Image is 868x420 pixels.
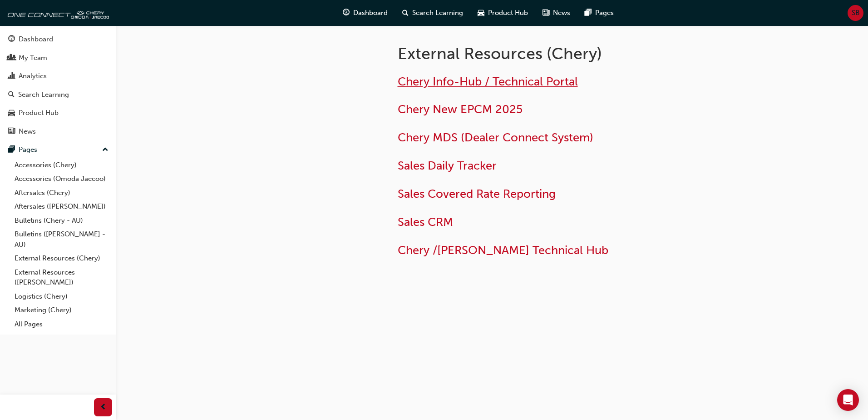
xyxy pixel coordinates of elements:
span: chart-icon [8,72,15,80]
span: Product Hub [488,8,528,18]
div: Search Learning [18,90,69,100]
span: guage-icon [343,7,350,19]
div: My Team [19,53,47,63]
a: Accessories (Omoda Jaecoo) [11,172,112,186]
img: oneconnect [5,4,109,22]
a: Bulletins (Chery - AU) [11,214,112,228]
a: Aftersales ([PERSON_NAME]) [11,200,112,214]
a: All Pages [11,317,112,331]
a: Logistics (Chery) [11,290,112,304]
div: News [19,126,36,137]
span: news-icon [8,128,15,136]
a: Aftersales (Chery) [11,186,112,200]
a: Sales Covered Rate Reporting [398,187,556,201]
a: External Resources ([PERSON_NAME]) [11,265,112,290]
h1: External Resources (Chery) [398,44,695,64]
div: Open Intercom Messenger [837,389,859,411]
span: Dashboard [353,8,388,18]
a: Chery MDS (Dealer Connect System) [398,130,593,145]
button: SB [848,5,863,21]
span: Search Learning [412,8,463,18]
a: My Team [4,50,112,66]
span: car-icon [478,7,484,19]
a: News [4,123,112,140]
a: Chery /[PERSON_NAME] Technical Hub [398,243,608,257]
a: search-iconSearch Learning [395,4,470,22]
a: Chery Info-Hub / Technical Portal [398,75,578,89]
span: search-icon [402,7,409,19]
span: Pages [595,8,614,18]
a: Sales CRM [398,215,453,229]
button: DashboardMy TeamAnalyticsSearch LearningProduct HubNews [4,29,112,141]
span: SB [852,8,860,18]
div: Dashboard [19,34,53,45]
span: prev-icon [100,402,107,413]
a: guage-iconDashboard [335,4,395,22]
a: Dashboard [4,31,112,48]
a: car-iconProduct Hub [470,4,535,22]
span: up-icon [102,144,108,156]
span: car-icon [8,109,15,117]
span: pages-icon [585,7,592,19]
div: Pages [19,145,37,155]
a: Bulletins ([PERSON_NAME] - AU) [11,227,112,251]
span: News [553,8,570,18]
button: Pages [4,141,112,158]
a: External Resources (Chery) [11,251,112,265]
span: people-icon [8,54,15,62]
div: Product Hub [19,108,59,118]
span: guage-icon [8,35,15,44]
a: Analytics [4,68,112,85]
span: search-icon [8,91,15,99]
div: Analytics [19,71,47,81]
a: Marketing (Chery) [11,303,112,317]
a: Product Hub [4,105,112,121]
span: pages-icon [8,146,15,154]
a: news-iconNews [535,4,577,22]
span: news-icon [542,7,549,19]
a: Chery New EPCM 2025 [398,102,523,116]
a: Search Learning [4,86,112,103]
a: Sales Daily Tracker [398,159,497,173]
a: pages-iconPages [577,4,621,22]
a: Accessories (Chery) [11,158,112,172]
